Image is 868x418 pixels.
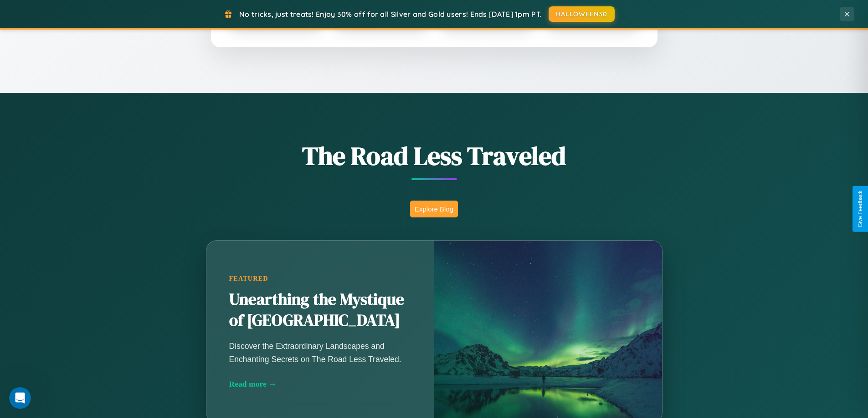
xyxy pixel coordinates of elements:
div: Featured [229,275,411,282]
button: Explore Blog [410,201,458,217]
div: Give Feedback [857,191,863,227]
span: No tricks, just treats! Enjoy 30% off for all Silver and Gold users! Ends [DATE] 1pm PT. [239,10,542,19]
button: HALLOWEEN30 [549,6,615,22]
div: Read more → [229,379,411,389]
iframe: Intercom live chat [9,387,31,409]
p: Discover the Extraordinary Landscapes and Enchanting Secrets on The Road Less Traveled. [229,340,411,365]
h2: Unearthing the Mystique of [GEOGRAPHIC_DATA] [229,289,411,331]
h1: The Road Less Traveled [161,138,708,173]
